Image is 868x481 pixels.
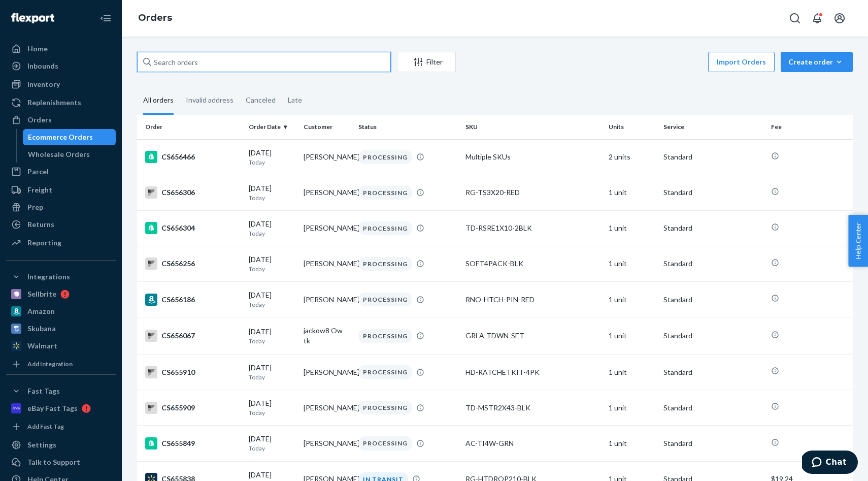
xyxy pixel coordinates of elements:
[28,132,93,142] div: Ecommerce Orders
[397,57,455,67] div: Filter
[358,293,412,306] div: PROCESSING
[249,444,295,453] p: Today
[663,367,763,377] p: Standard
[358,221,412,235] div: PROCESSING
[27,403,78,413] div: eBay Fast Tags
[249,363,295,381] div: [DATE]
[23,146,116,163] a: Wholesale Orders
[299,426,354,461] td: [PERSON_NAME]
[663,295,763,305] p: Standard
[605,210,659,246] td: 1 unit
[27,79,60,89] div: Inventory
[27,115,52,125] div: Orders
[659,115,767,139] th: Service
[358,186,412,200] div: PROCESSING
[6,303,116,319] a: Amazon
[249,183,295,202] div: [DATE]
[27,61,58,71] div: Inbounds
[145,366,241,378] div: CS655910
[807,8,827,28] button: Open notifications
[27,289,56,299] div: Sellbrite
[249,290,295,309] div: [DATE]
[137,52,391,72] input: Search orders
[249,398,295,417] div: [DATE]
[27,238,61,248] div: Reporting
[143,87,174,115] div: All orders
[27,272,70,282] div: Integrations
[6,199,116,215] a: Prep
[605,175,659,210] td: 1 unit
[465,438,600,448] div: AC-TI4W-GRN
[145,330,241,342] div: CS656067
[249,434,295,453] div: [DATE]
[465,295,600,305] div: RNO-HTCH-PIN-RED
[6,400,116,416] a: eBay Fast Tags
[145,294,241,306] div: CS656186
[186,87,233,113] div: Invalid address
[6,235,116,251] a: Reporting
[27,167,49,177] div: Parcel
[6,286,116,302] a: Sellbrite
[6,454,116,470] button: Talk to Support
[145,402,241,414] div: CS655909
[605,282,659,317] td: 1 unit
[767,115,853,139] th: Fee
[663,259,763,269] p: Standard
[299,246,354,281] td: [PERSON_NAME]
[358,150,412,164] div: PROCESSING
[605,355,659,390] td: 1 unit
[27,360,73,368] div: Add Integration
[145,186,241,199] div: CS656306
[27,44,48,54] div: Home
[130,4,180,33] ol: breadcrumbs
[781,52,853,72] button: Create order
[358,365,412,379] div: PROCESSING
[299,175,354,210] td: [PERSON_NAME]
[249,373,295,381] p: Today
[6,421,116,433] a: Add Fast Tag
[249,194,295,202] p: Today
[663,438,763,448] p: Standard
[358,401,412,414] div: PROCESSING
[27,457,80,467] div: Talk to Support
[6,216,116,233] a: Returns
[27,341,57,351] div: Walmart
[28,149,90,159] div: Wholesale Orders
[605,317,659,355] td: 1 unit
[788,57,845,67] div: Create order
[465,259,600,269] div: SOFT4PACK-BLK
[605,139,659,175] td: 2 units
[6,358,116,370] a: Add Integration
[246,87,276,113] div: Canceled
[6,383,116,399] button: Fast Tags
[848,215,868,267] button: Help Center
[11,13,54,23] img: Flexport logo
[465,367,600,377] div: HD-RATCHETKIT-4PK
[605,390,659,426] td: 1 unit
[288,87,302,113] div: Late
[27,422,64,431] div: Add Fast Tag
[299,282,354,317] td: [PERSON_NAME]
[249,254,295,273] div: [DATE]
[785,8,805,28] button: Open Search Box
[137,115,245,139] th: Order
[249,327,295,345] div: [DATE]
[249,148,295,167] div: [DATE]
[249,219,295,238] div: [DATE]
[27,219,54,230] div: Returns
[663,331,763,341] p: Standard
[249,300,295,309] p: Today
[358,436,412,450] div: PROCESSING
[95,8,116,28] button: Close Navigation
[465,187,600,198] div: RG-TS3X20-RED
[249,265,295,273] p: Today
[27,202,43,212] div: Prep
[27,306,55,316] div: Amazon
[299,210,354,246] td: [PERSON_NAME]
[23,129,116,145] a: Ecommerce Orders
[358,329,412,343] div: PROCESSING
[27,185,52,195] div: Freight
[299,390,354,426] td: [PERSON_NAME]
